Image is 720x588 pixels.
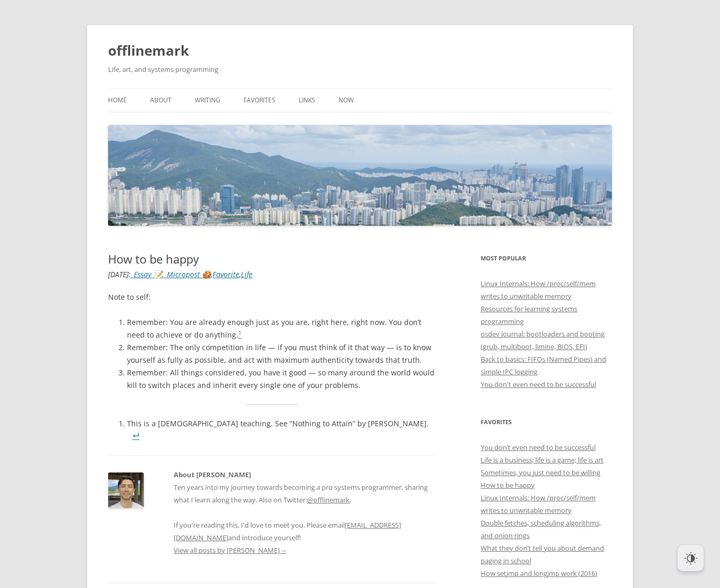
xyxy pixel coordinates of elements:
h1: How to be happy [108,252,436,266]
a: _Essay 📝 [131,269,162,279]
a: Now [338,89,354,112]
a: _Micropost 🍪 [164,269,211,279]
a: View all posts by [PERSON_NAME]→ [174,545,287,555]
li: Remember: All things considered, you have it good — so many around the world would kill to switch... [127,366,436,392]
sup: 1 [238,329,241,337]
a: Home [108,89,127,112]
a: How setjmp and longjmp work (2016) [481,569,597,578]
a: How to be happy [481,480,535,490]
a: You don’t even need to be successful [481,443,596,452]
a: Linux Internals: How /proc/self/mem writes to unwritable memory [481,279,596,301]
a: You don't even need to be successful [481,380,596,389]
a: Favorite [213,269,239,279]
li: This is a [DEMOGRAPHIC_DATA] teaching. See “Nothing to Attain” by [PERSON_NAME]. [127,417,436,443]
a: offlinemark [108,38,189,63]
p: Ten years into my journey towards becoming a pro systems programmer, sharing what I learn along t... [174,481,436,544]
a: @offlinemark [307,495,350,505]
a: osdev journal: bootloaders and booting (grub, multiboot, limine, BIOS, EFI) [481,329,605,351]
h2: About [PERSON_NAME] [174,468,436,481]
img: offlinemark [108,125,612,225]
a: Resources for learning systems programming [481,304,577,326]
a: About [150,89,172,112]
a: What they don’t tell you about demand paging in school [481,543,604,565]
h3: Most Popular [481,252,612,265]
a: [EMAIL_ADDRESS][DOMAIN_NAME] [174,520,401,542]
span: → [280,545,287,555]
a: Writing [195,89,220,112]
time: [DATE] [108,269,129,279]
a: Life is a business; life is a game; life is art [481,455,603,465]
a: Double fetches, scheduling algorithms, and onion rings [481,518,601,540]
a: Back to basics: FIFOs (Named Pipes) and simple IPC logging [481,354,606,376]
a: Links [299,89,315,112]
a: Sometimes, you just need to be willing [481,468,600,477]
li: Remember: The only competition in life — if you must think of it that way — is to know yourself a... [127,341,436,366]
h2: Life, art, and systems programming [108,63,612,76]
p: Note to self: [108,291,436,303]
li: Remember: You are already enough just as you are, right here, right now. You don’t need to achiev... [127,316,436,341]
a: Life [241,269,252,279]
a: 1 [238,330,241,340]
a: Linux Internals: How /proc/self/mem writes to unwritable memory [481,493,596,515]
a: Favorites [243,89,276,112]
h3: Favorites [481,416,612,428]
i: : , , , [108,269,252,279]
